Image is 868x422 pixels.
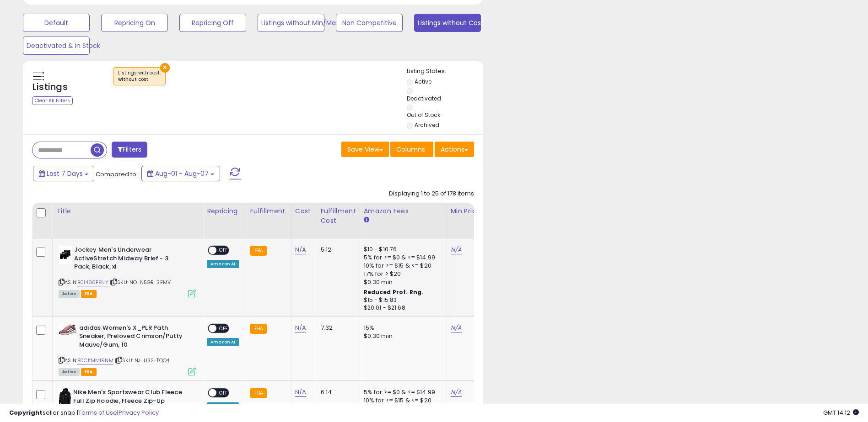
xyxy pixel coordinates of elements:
button: Deactivated & In Stock [23,37,90,55]
small: Amazon Fees. [364,216,369,224]
a: N/A [295,323,306,332]
div: 17% for > $20 [364,270,440,278]
button: Repricing Off [179,14,246,32]
span: OFF [216,247,231,254]
small: FBA [250,324,267,334]
div: Title [56,206,199,216]
b: Reduced Prof. Rng. [364,288,424,296]
button: Aug-01 - Aug-07 [141,166,220,181]
small: FBA [250,388,267,398]
div: 5% for >= $0 & <= $14.99 [364,253,440,262]
label: Archived [415,121,439,129]
button: Non Competitive [336,14,403,32]
strong: Copyright [9,408,43,417]
img: 310iPHm+VKL._SL40_.jpg [59,388,71,406]
a: N/A [451,245,462,254]
div: 10% for >= $15 & <= $20 [364,262,440,270]
div: $15 - $15.83 [364,296,440,304]
img: 41catyn27YL._SL40_.jpg [59,324,77,335]
span: OFF [216,389,231,397]
label: Out of Stock [407,111,440,119]
div: Amazon AI [207,260,239,268]
div: $10 - $10.76 [364,246,440,253]
label: Deactivated [407,95,441,102]
a: N/A [451,323,462,332]
span: All listings currently available for purchase on Amazon [59,368,80,376]
span: Last 7 Days [47,169,83,178]
div: 6.14 [321,388,353,396]
span: All listings currently available for purchase on Amazon [59,290,80,298]
a: B0CKMM19NM [77,357,113,364]
span: Compared to: [96,170,138,179]
button: Repricing On [101,14,168,32]
span: | SKU: NJ-LI32-TQQ4 [115,357,169,364]
div: Amazon AI [207,338,239,346]
button: Actions [435,142,474,157]
div: Amazon Fees [364,206,443,216]
span: FBA [81,290,97,298]
div: $0.30 min [364,278,440,286]
div: 15% [364,324,440,332]
a: N/A [451,388,462,397]
div: 5% for >= $0 & <= $14.99 [364,388,440,396]
div: $0.30 min [364,332,440,340]
div: Displaying 1 to 25 of 178 items [389,190,474,198]
div: seller snap | | [9,409,159,417]
div: 7.32 [321,324,353,332]
div: $20.01 - $21.68 [364,304,440,312]
button: Default [23,14,90,32]
span: Columns [396,145,425,154]
a: Terms of Use [78,408,117,417]
span: Listings with cost : [118,69,161,83]
label: Active [415,78,431,85]
span: | SKU: NO-N5GR-3EMV [110,279,171,286]
span: OFF [216,324,231,332]
div: Repricing [207,206,242,216]
a: N/A [295,388,306,397]
button: Listings without Min/Max [258,14,324,32]
h5: Listings [32,81,68,94]
div: ASIN: [59,246,196,296]
button: × [160,63,170,73]
div: Clear All Filters [32,96,73,105]
button: Save View [341,142,389,157]
div: 5.12 [321,246,353,254]
p: Listing States: [407,67,483,76]
div: ASIN: [59,324,196,375]
a: N/A [295,245,306,254]
a: B01486FENY [77,279,108,286]
span: Aug-01 - Aug-07 [155,169,209,178]
button: Listings without Cost [414,14,481,32]
button: Last 7 Days [33,166,94,181]
div: without cost [118,76,161,83]
div: Cost [295,206,313,216]
img: 31qvJ8hHWuL._SL40_.jpg [59,246,72,264]
a: Privacy Policy [119,408,159,417]
b: adidas Women's X_PLR Path Sneaker, Preloved Crimson/Putty Mauve/Gum, 10 [79,324,190,352]
div: Min Price [451,206,498,216]
button: Columns [390,142,433,157]
button: Filters [112,142,147,158]
div: Fulfillment Cost [321,206,356,226]
small: FBA [250,246,267,256]
b: Jockey Men's Underwear ActiveStretch Midway Brief - 3 Pack, Black, xl [74,246,185,274]
div: Fulfillment [250,206,287,216]
span: FBA [81,368,97,376]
